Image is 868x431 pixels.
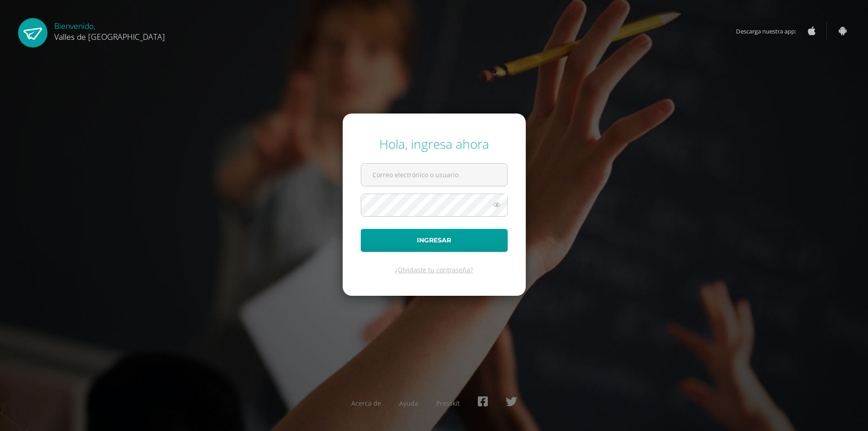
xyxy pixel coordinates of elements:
[395,265,473,274] a: ¿Olvidaste tu contraseña?
[361,229,508,252] button: Ingresar
[54,18,165,42] div: Bienvenido,
[351,399,381,407] a: Acerca de
[399,399,418,407] a: Ayuda
[736,23,805,40] span: Descarga nuestra app:
[361,164,507,186] input: Correo electrónico o usuario
[54,31,165,42] span: Valles de [GEOGRAPHIC_DATA]
[361,135,508,152] div: Hola, ingresa ahora
[436,399,460,407] a: Presskit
